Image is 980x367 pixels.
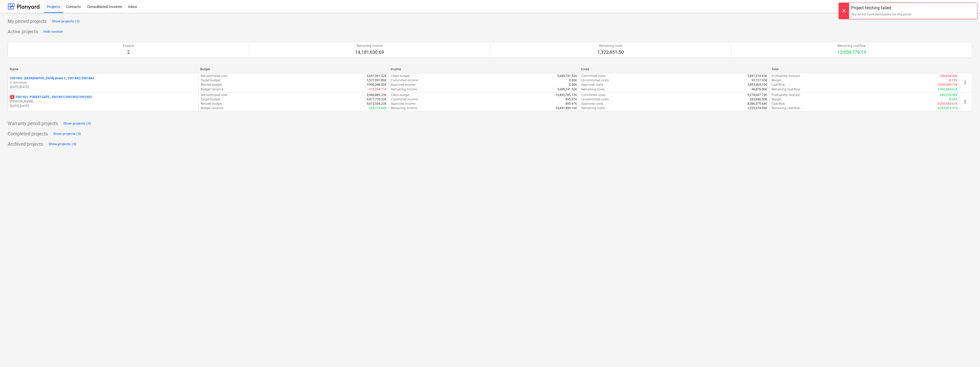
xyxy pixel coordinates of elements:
[581,106,605,110] p: Remaining costs :
[837,44,866,48] p: Remaining cashflow
[53,131,81,137] div: Show projects (0)
[391,67,577,71] div: Income
[201,74,228,78] p: Net estimated cost :
[772,87,801,92] p: Remaining cashflow :
[10,76,94,81] p: 2901842 - [GEOGRAPHIC_DATA] phase 2_ 2901842/2901884
[555,93,577,97] p: 10,492,785.13€
[367,93,387,97] p: 9,980,889.23€
[747,102,767,106] p: 8,386,579.64€
[49,141,76,147] div: Show projects (0)
[391,78,418,83] p: Committed income :
[747,83,767,87] p: 3,893,469.10€
[62,119,92,128] button: Show projects (0)
[123,49,134,55] p: 2
[367,102,387,106] p: 9,612,554.23€
[52,130,82,138] button: Show projects (0)
[772,93,801,97] p: Profitability forecast :
[597,44,624,48] p: Remaining costs
[391,102,416,106] p: Approved income :
[772,74,801,78] p: Profitability forecast :
[201,87,224,92] p: Budget variance :
[948,78,958,83] p: -8.15%
[391,74,410,78] p: Client budget :
[367,78,387,83] p: 3,577,991.89€
[355,49,384,55] p: 14,181,630.69
[555,106,577,110] p: 10,491,889.16€
[940,93,958,97] p: 880,230.90€
[10,95,14,99] span: 3
[367,83,387,87] p: 3,990,346.00€
[367,74,387,78] p: 3,651,361.52€
[954,342,980,367] iframe: Chat Widget
[837,49,866,55] p: 12,858,779.19
[962,80,968,86] span: more_vert
[938,87,958,92] p: 3,592,864.62€
[949,97,958,102] p: 8.39%
[937,102,958,106] p: -8,385,683.67€
[962,99,968,105] span: more_vert
[569,78,577,83] p: 0.00€
[752,78,767,83] p: 93,127.35€
[367,97,387,102] p: 9,877,770.23€
[581,87,605,92] p: Remaining costs :
[201,93,228,97] p: Net estimated cost :
[391,87,418,92] p: Remaining income :
[10,85,196,89] p: [DATE] - [DATE]
[10,99,196,104] p: [PERSON_NAME]
[747,106,767,110] p: 1,225,974.59€
[391,97,418,102] p: Committed income :
[201,78,221,83] p: Target budget :
[369,106,387,110] p: 265,216.00€
[937,83,958,87] p: -3,893,469.10€
[772,67,958,71] div: Total
[10,104,196,108] p: [DATE] - [DATE]
[43,29,63,35] div: Hide section
[581,97,609,102] p: Uncommitted costs :
[201,106,224,110] p: Budget variance :
[52,19,80,24] div: Show projects (0)
[772,102,785,106] p: Cashflow :
[201,102,223,106] p: Revised budget :
[10,95,92,99] p: 2901901 - FOREST GATE_ 2901901/2901902/2901903
[581,83,604,87] p: Approved costs :
[772,83,785,87] p: Cashflow :
[851,12,912,17] div: You do not have permissions for this action
[772,78,782,83] p: Margin :
[10,95,196,108] div: 32901901 -FOREST GATE_ 2901901/2901902/2901903[PERSON_NAME][DATE]-[DATE]
[42,28,64,36] button: Hide section
[565,102,577,106] p: 895.97€
[851,5,912,11] div: Project fetching failed
[772,97,782,102] p: Margin :
[569,83,577,87] p: 0.00€
[391,106,418,110] p: Remaining income :
[772,106,801,110] p: Remaining cashflow :
[581,74,606,78] p: Committed costs :
[47,140,78,148] button: Show projects (0)
[123,44,134,48] p: Projects
[355,44,384,48] p: Remaining income
[51,17,81,25] button: Show projects (0)
[581,102,604,106] p: Approved costs :
[8,131,48,137] p: Completed projects
[557,74,577,78] p: 3,689,741.52€
[10,67,196,71] div: Name
[581,93,606,97] p: Committed costs :
[8,141,43,147] p: Archived projects
[747,93,767,97] p: 9,278,607.73€
[10,81,196,85] p: V. Eimontas
[557,87,577,92] p: 3,689,741.52€
[747,74,767,78] p: 3,897,218.65€
[8,29,38,35] p: Active projects
[581,67,767,71] div: Costs
[750,97,767,102] p: 333,946.50€
[8,120,58,127] p: Warranty period projects
[63,121,91,127] div: Show projects (0)
[391,83,416,87] p: Approved income :
[368,87,387,92] p: -412,354.11€
[597,49,624,55] p: 1,322,851.50
[8,18,47,24] p: My pinned projects
[201,83,223,87] p: Revised budget :
[752,87,767,92] p: 96,876.90€
[200,67,387,71] div: Budget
